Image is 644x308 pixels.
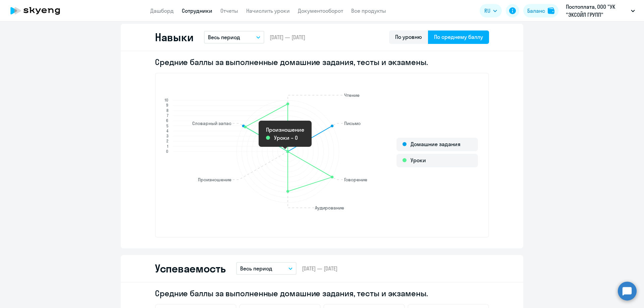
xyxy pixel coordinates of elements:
[166,128,168,133] text: 4
[166,138,168,143] text: 2
[155,288,489,299] h2: Средние баллы за выполненные домашние задания, тесты и экзамены.
[155,262,225,275] h2: Успеваемость
[166,149,168,154] text: 0
[208,33,240,41] p: Весь период
[167,113,168,118] text: 7
[165,98,168,103] text: 10
[396,138,478,151] div: Домашние задания
[166,118,168,123] text: 6
[480,4,502,17] button: RU
[246,7,290,14] a: Начислить уроки
[236,262,297,275] button: Весь период
[351,7,386,14] a: Все продукты
[566,3,628,19] p: Постоплата, ООО "УК "ЭКСОЙЛ ГРУПП"
[182,7,212,14] a: Сотрудники
[395,33,422,41] div: По уровню
[150,7,174,14] a: Дашборд
[396,154,478,167] div: Уроки
[298,7,343,14] a: Документооборот
[344,177,367,183] text: Говорение
[166,123,168,128] text: 5
[527,7,545,15] div: Баланс
[166,103,168,108] text: 9
[270,34,305,41] span: [DATE] — [DATE]
[167,144,168,149] text: 1
[166,133,168,138] text: 3
[315,205,344,211] text: Аудирование
[344,120,361,126] text: Письмо
[523,4,558,17] button: Балансbalance
[240,264,272,272] p: Весь период
[155,57,489,67] h2: Средние баллы за выполненные домашние задания, тесты и экзамены.
[484,7,490,15] span: RU
[192,120,231,126] text: Словарный запас
[302,265,337,272] span: [DATE] — [DATE]
[220,7,238,14] a: Отчеты
[548,7,554,14] img: balance
[166,108,168,113] text: 8
[562,3,638,19] button: Постоплата, ООО "УК "ЭКСОЙЛ ГРУПП"
[434,33,483,41] div: По среднему баллу
[204,31,264,44] button: Весь период
[155,30,193,44] h2: Навыки
[344,92,360,98] text: Чтение
[198,177,231,183] text: Произношение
